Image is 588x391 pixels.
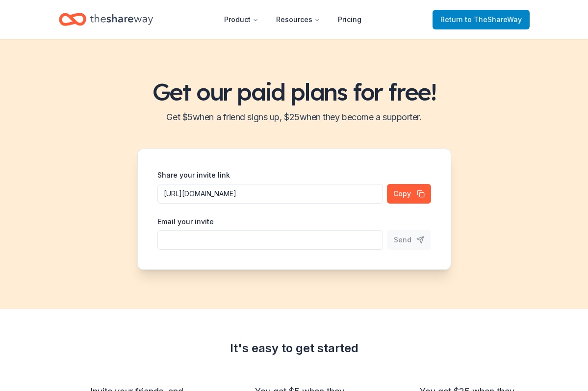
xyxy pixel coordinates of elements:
button: Product [216,10,266,29]
label: Email your invite [157,217,214,227]
button: Copy [387,184,431,204]
h2: Get $ 5 when a friend signs up, $ 25 when they become a supporter. [12,109,576,125]
a: Returnto TheShareWay [433,10,530,29]
div: It's easy to get started [59,340,530,356]
nav: Main [216,8,369,31]
a: Home [59,8,153,31]
button: Resources [268,10,328,29]
span: Return [440,14,522,26]
a: Pricing [330,10,369,29]
span: to TheShareWay [465,15,522,24]
h1: Get our paid plans for free! [12,78,576,105]
label: Share your invite link [157,170,230,180]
